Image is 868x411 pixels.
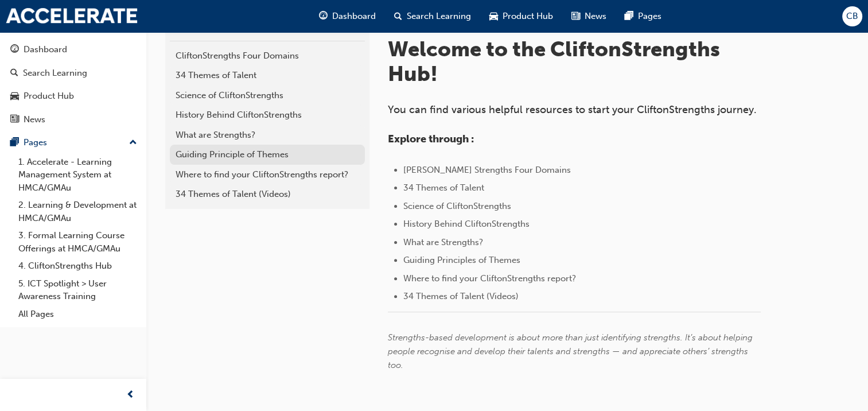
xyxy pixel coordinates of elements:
a: 34 Themes of Talent (Videos) [170,184,365,204]
span: 34 Themes of Talent (Videos) [403,291,519,301]
a: pages-iconPages [616,5,671,28]
button: Pages [5,132,142,153]
div: Product Hub [24,90,74,103]
div: Science of CliftonStrengths [176,89,359,102]
a: Science of CliftonStrengths [170,86,365,106]
span: Dashboard [332,10,376,23]
span: news-icon [10,115,19,125]
div: Dashboard [24,43,67,56]
a: History Behind CliftonStrengths [170,105,365,125]
div: What are Strengths? [176,129,359,142]
a: guage-iconDashboard [310,5,385,28]
a: news-iconNews [562,5,616,28]
a: search-iconSearch Learning [385,5,480,28]
span: Guiding Principles of Themes [403,255,520,265]
span: news-icon [571,9,580,24]
a: 2. Learning & Development at HMCA/GMAu [14,196,142,227]
div: CliftonStrengths Four Domains [176,49,359,63]
div: History Behind CliftonStrengths [176,108,359,122]
span: CB [846,10,858,23]
span: You can find various helpful resources to start your CliftonStrengths journey. [388,103,757,116]
span: car-icon [489,9,498,24]
span: search-icon [10,68,18,79]
span: up-icon [129,135,137,150]
a: Where to find your CliftonStrengths report? [170,165,365,185]
span: pages-icon [625,9,633,24]
span: Search Learning [407,10,471,23]
a: 5. ICT Spotlight > User Awareness Training [14,275,142,305]
a: News [5,109,142,130]
span: News [585,10,606,23]
span: History Behind CliftonStrengths [403,219,530,229]
span: Pages [638,10,661,23]
span: Where to find your CliftonStrengths report? [403,273,576,284]
a: Product Hub [5,86,142,107]
div: Pages [24,136,47,149]
span: search-icon [394,9,402,24]
a: car-iconProduct Hub [480,5,562,28]
a: 4. CliftonStrengths Hub [14,257,142,275]
img: accelerate-hmca [6,8,138,24]
span: Strengths-based development is about more than just identifying strengths. It’s about helping peo... [388,332,755,370]
span: 34 Themes of Talent [403,183,484,193]
a: All Pages [14,305,142,323]
span: guage-icon [319,9,328,24]
div: 34 Themes of Talent (Videos) [176,188,359,201]
div: News [24,113,45,126]
span: prev-icon [126,388,135,402]
div: Search Learning [23,67,87,80]
button: CB [842,6,862,26]
span: pages-icon [10,138,19,148]
span: car-icon [10,91,19,102]
a: CliftonStrengths Four Domains [170,46,365,66]
a: Dashboard [5,39,142,60]
a: Guiding Principle of Themes [170,145,365,165]
span: Welcome to the CliftonStrengths Hub! [388,37,725,87]
a: 34 Themes of Talent [170,65,365,86]
span: Science of CliftonStrengths [403,201,511,211]
span: guage-icon [10,45,19,55]
a: 3. Formal Learning Course Offerings at HMCA/GMAu [14,227,142,257]
div: Guiding Principle of Themes [176,148,359,161]
a: 1. Accelerate - Learning Management System at HMCA/GMAu [14,153,142,197]
button: DashboardSearch LearningProduct HubNews [5,37,142,132]
a: What are Strengths? [170,125,365,145]
span: [PERSON_NAME] Strengths Four Domains [403,165,571,175]
span: What are Strengths? [403,237,483,247]
div: Where to find your CliftonStrengths report? [176,168,359,181]
span: Product Hub [503,10,553,23]
span: Explore through : [388,133,474,145]
div: 34 Themes of Talent [176,69,359,82]
a: Search Learning [5,63,142,84]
